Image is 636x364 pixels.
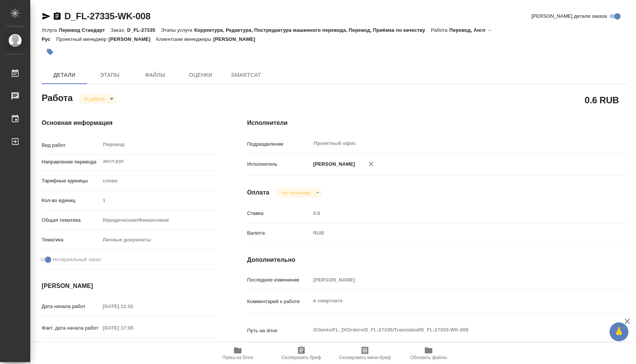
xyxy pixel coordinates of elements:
[310,160,355,168] p: [PERSON_NAME]
[127,27,161,33] p: D_FL-27335
[247,188,270,197] h4: Оплата
[532,12,607,20] span: [PERSON_NAME] детали заказа
[247,229,311,237] p: Валюта
[100,195,217,206] input: Пустое поле
[42,27,59,33] p: Услуга
[397,343,460,364] button: Обновить файлы
[247,298,311,305] p: Комментарий к работе
[82,96,107,102] button: В работе
[310,294,596,307] textarea: в смарткате
[42,44,58,60] button: Добавить тэг
[53,12,62,21] button: Скопировать ссылку
[310,324,596,336] textarea: /Clients/FL_D/Orders/D_FL-27335/Translated/D_FL-27335-WK-008
[42,158,100,166] p: Направление перевода
[42,142,100,149] p: Вид работ
[46,70,83,80] span: Детали
[92,70,128,80] span: Этапы
[585,93,619,106] h2: 0.6 RUB
[100,174,217,187] div: слово
[42,324,100,332] p: Факт. дата начала работ
[222,355,253,360] span: Папка на Drive
[247,210,311,217] p: Ставка
[270,343,333,364] button: Скопировать бриф
[42,118,217,128] h4: Основная информация
[182,70,219,80] span: Оценки
[42,177,100,185] p: Тарифные единицы
[111,27,127,33] p: Заказ:
[275,188,322,198] div: В работе
[613,324,625,340] span: 🙏
[281,355,321,360] span: Скопировать бриф
[310,274,596,285] input: Пустое поле
[59,27,111,33] p: Перевод Стандарт
[310,208,596,219] input: Пустое поле
[228,70,264,80] span: SmartCat
[609,322,628,341] button: 🙏
[247,276,311,284] p: Последнее изменение
[100,342,166,353] input: Пустое поле
[363,156,379,172] button: Удалить исполнителя
[279,190,313,196] button: Не оплачена
[100,233,217,246] div: Личные документы
[42,303,100,310] p: Дата начала работ
[333,343,397,364] button: Скопировать мини-бриф
[247,140,311,148] p: Подразделение
[78,94,116,104] div: В работе
[137,70,173,80] span: Файлы
[42,216,100,224] p: Общая тематика
[156,36,214,42] p: Клиентские менеджеры
[109,36,156,42] p: [PERSON_NAME]
[42,197,100,204] p: Кол-во единиц
[100,322,166,333] input: Пустое поле
[53,256,101,263] span: Нотариальный заказ
[213,36,261,42] p: [PERSON_NAME]
[42,90,73,104] h2: Работа
[339,355,391,360] span: Скопировать мини-бриф
[431,27,449,33] p: Работа
[247,118,628,128] h4: Исполнители
[42,236,100,244] p: Тематика
[56,36,108,42] p: Проектный менеджер
[206,343,270,364] button: Папка на Drive
[410,355,447,360] span: Обновить файлы
[194,27,431,33] p: Корректура, Редактура, Постредактура машинного перевода, Перевод, Приёмка по качеству
[310,227,596,240] div: RUB
[42,282,217,291] h4: [PERSON_NAME]
[100,301,166,312] input: Пустое поле
[247,327,311,334] p: Путь на drive
[64,11,150,21] a: D_FL-27335-WK-008
[247,160,311,168] p: Исполнитель
[161,27,194,33] p: Этапы услуги
[100,214,217,227] div: Юридическая/Финансовая
[42,12,51,21] button: Скопировать ссылку для ЯМессенджера
[247,255,628,264] h4: Дополнительно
